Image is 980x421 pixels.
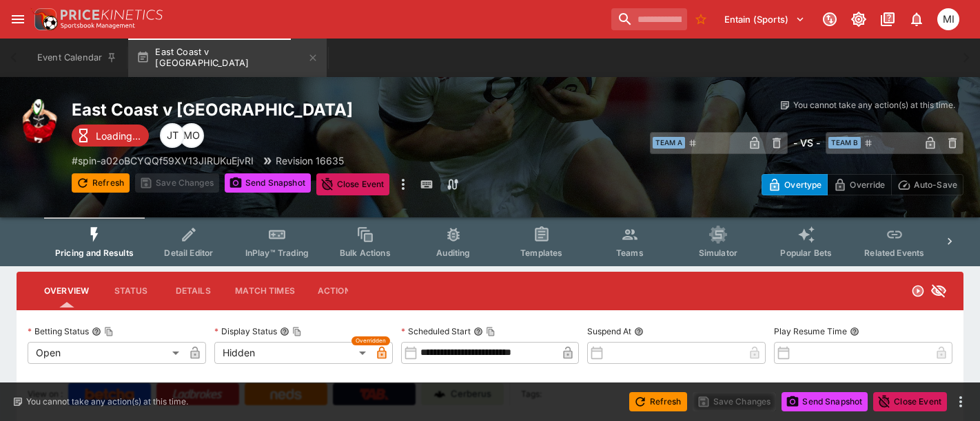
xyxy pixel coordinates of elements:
[629,392,687,411] button: Refresh
[828,137,861,149] span: Team B
[911,284,925,298] svg: Open
[873,392,947,411] button: Close Event
[486,327,496,336] button: Copy To Clipboard
[864,248,924,258] span: Related Events
[762,174,828,195] button: Overtype
[179,123,204,148] div: Matthew Oliver
[395,173,411,195] button: more
[162,274,224,307] button: Details
[952,393,969,410] button: more
[827,174,891,195] button: Override
[611,8,687,30] input: search
[793,99,955,111] p: You cannot take any action(s) at this time.
[340,248,391,258] span: Bulk Actions
[930,283,947,299] svg: Hidden
[817,7,842,32] button: Connected to PK
[29,39,125,77] button: Event Calendar
[245,248,309,258] span: InPlay™ Trading
[224,274,306,307] button: Match Times
[100,274,162,307] button: Status
[214,325,277,337] p: Display Status
[44,217,936,266] div: Event type filters
[937,8,959,30] div: michael.wilczynski
[914,177,957,192] p: Auto-Save
[28,325,89,337] p: Betting Status
[128,39,327,77] button: East Coast v [GEOGRAPHIC_DATA]
[782,392,868,411] button: Send Snapshot
[850,177,885,192] p: Override
[214,342,371,364] div: Hidden
[33,274,100,307] button: Overview
[616,248,644,258] span: Teams
[780,248,832,258] span: Popular Bets
[850,327,859,336] button: Play Resume Time
[690,8,712,30] button: No Bookmarks
[306,274,368,307] button: Actions
[104,327,114,336] button: Copy To Clipboard
[225,173,311,193] button: Send Snapshot
[653,137,685,149] span: Team A
[17,99,61,143] img: rugby_union.png
[784,177,821,192] p: Overtype
[55,248,134,258] span: Pricing and Results
[61,10,163,20] img: PriceKinetics
[401,325,471,337] p: Scheduled Start
[634,327,644,336] button: Suspend At
[762,174,963,195] div: Start From
[280,327,289,336] button: Display StatusCopy To Clipboard
[28,342,184,364] div: Open
[436,248,470,258] span: Auditing
[520,248,562,258] span: Templates
[92,327,101,336] button: Betting StatusCopy To Clipboard
[72,153,254,168] p: Copy To Clipboard
[774,325,847,337] p: Play Resume Time
[61,23,135,29] img: Sportsbook Management
[891,174,963,195] button: Auto-Save
[793,136,820,150] h6: - VS -
[164,248,213,258] span: Detail Editor
[846,7,871,32] button: Toggle light/dark mode
[276,153,344,168] p: Revision 16635
[356,336,386,345] span: Overridden
[587,325,631,337] p: Suspend At
[473,327,483,336] button: Scheduled StartCopy To Clipboard
[316,173,390,195] button: Close Event
[699,248,737,258] span: Simulator
[72,173,130,193] button: Refresh
[875,7,900,32] button: Documentation
[160,123,185,148] div: Joshua Thomson
[6,7,30,32] button: open drawer
[904,7,929,32] button: Notifications
[716,8,813,30] button: Select Tenant
[933,4,963,34] button: michael.wilczynski
[26,396,188,408] p: You cannot take any action(s) at this time.
[72,99,592,120] h2: Copy To Clipboard
[292,327,302,336] button: Copy To Clipboard
[96,129,141,143] p: Loading...
[30,6,58,33] img: PriceKinetics Logo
